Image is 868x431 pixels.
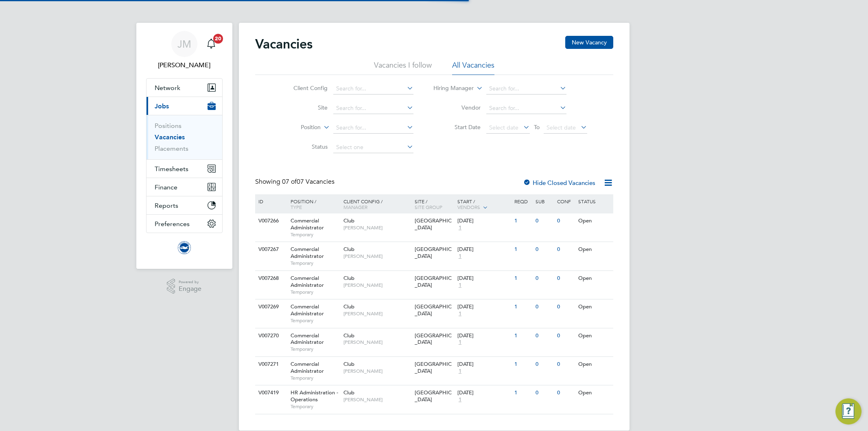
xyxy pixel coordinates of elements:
a: Go to home page [146,241,223,254]
label: Vendor [434,104,481,111]
span: Commercial Administrator [291,275,324,288]
span: Powered by [179,279,201,286]
label: Status [281,143,328,150]
span: [PERSON_NAME] [343,253,411,259]
span: 07 Vacancies [282,178,335,186]
div: V007266 [256,213,285,229]
span: 1 [457,282,463,289]
div: 1 [512,385,533,400]
div: Open [576,357,612,372]
div: [DATE] [457,275,510,282]
span: Vendors [457,204,480,210]
div: 0 [533,385,555,400]
span: 1 [457,396,463,403]
div: Open [576,213,612,229]
a: JM[PERSON_NAME] [146,31,223,70]
span: Reports [155,202,178,209]
a: Vacancies [155,133,185,141]
div: 1 [512,357,533,372]
span: Temporary [291,375,339,381]
div: 0 [555,213,576,229]
button: Finance [146,178,222,196]
div: 0 [533,357,555,372]
span: Commercial Administrator [291,361,324,374]
div: Sub [533,194,555,208]
h2: Vacancies [255,36,313,52]
span: Select date [489,124,518,131]
span: Site Group [415,204,442,210]
span: Temporary [291,317,339,324]
label: Client Config [281,84,328,92]
div: 0 [533,242,555,257]
span: JM [177,39,191,49]
span: Preferences [155,220,190,228]
span: Network [155,84,180,92]
div: Reqd [512,194,533,208]
span: Temporary [291,346,339,352]
label: Hide Closed Vacancies [523,179,595,187]
button: Jobs [146,97,222,115]
input: Search for... [333,122,413,134]
span: HR Administration - Operations [291,389,338,403]
span: [GEOGRAPHIC_DATA] [415,246,452,259]
span: Jo Morris [146,60,223,70]
div: Status [576,194,612,208]
span: Club [343,275,354,281]
a: Placements [155,145,188,152]
div: 1 [512,328,533,343]
nav: Main navigation [136,23,232,269]
button: Timesheets [146,160,222,178]
span: 1 [457,310,463,317]
div: 1 [512,271,533,286]
span: Commercial Administrator [291,332,324,346]
div: 0 [555,328,576,343]
div: Client Config / [341,194,413,214]
li: Vacancies I follow [374,60,432,75]
span: Manager [343,204,367,210]
span: 1 [457,339,463,346]
span: Temporary [291,403,339,410]
div: V007270 [256,328,285,343]
span: 07 of [282,178,297,186]
span: Temporary [291,260,339,266]
span: Club [343,361,354,367]
span: Temporary [291,289,339,295]
span: [GEOGRAPHIC_DATA] [415,275,452,288]
div: 0 [555,271,576,286]
a: Powered byEngage [167,279,201,294]
div: 0 [533,271,555,286]
div: 1 [512,242,533,257]
span: [PERSON_NAME] [343,224,411,231]
button: Engage Resource Center [835,398,861,424]
div: 0 [555,299,576,314]
div: [DATE] [457,389,510,396]
span: Jobs [155,102,169,110]
li: All Vacancies [452,60,494,75]
span: 1 [457,224,463,231]
div: Site / [413,194,455,214]
a: 20 [203,31,219,57]
span: Temporary [291,231,339,238]
span: [GEOGRAPHIC_DATA] [415,303,452,317]
div: V007419 [256,385,285,400]
div: [DATE] [457,218,510,224]
span: 1 [457,368,463,375]
span: [GEOGRAPHIC_DATA] [415,332,452,346]
span: Finance [155,183,177,191]
div: [DATE] [457,332,510,339]
div: Open [576,271,612,286]
div: Open [576,242,612,257]
button: Network [146,79,222,97]
span: Commercial Administrator [291,246,324,259]
div: [DATE] [457,303,510,310]
span: [PERSON_NAME] [343,368,411,374]
div: V007268 [256,271,285,286]
label: Site [281,104,328,111]
div: Open [576,299,612,314]
div: V007271 [256,357,285,372]
div: Open [576,385,612,400]
span: [GEOGRAPHIC_DATA] [415,361,452,374]
span: 1 [457,253,463,260]
div: 0 [555,357,576,372]
div: [DATE] [457,361,510,368]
